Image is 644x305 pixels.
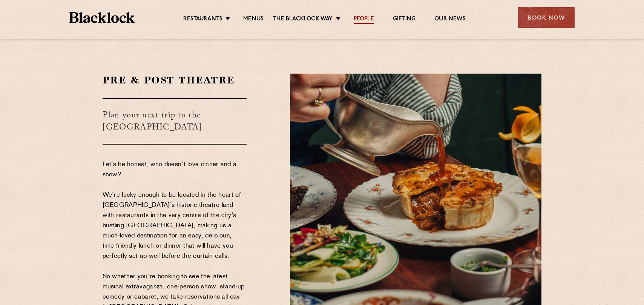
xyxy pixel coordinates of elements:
[354,15,374,24] a: People
[69,12,135,23] img: BL_Textured_Logo-footer-cropped.svg
[243,15,264,24] a: Menus
[434,15,466,24] a: Our News
[518,7,575,28] div: Book Now
[103,98,247,145] h3: Plan your next trip to the [GEOGRAPHIC_DATA]
[183,15,222,24] a: Restaurants
[393,15,416,24] a: Gifting
[103,74,247,87] h2: Pre & Post Theatre
[273,15,333,24] a: The Blacklock Way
